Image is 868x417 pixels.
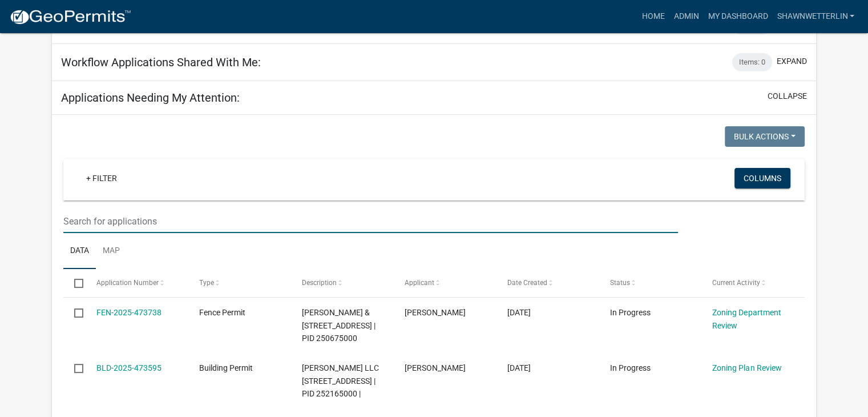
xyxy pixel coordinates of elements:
span: Current Activity [712,279,760,287]
span: 09/04/2025 [507,308,530,317]
a: Home [637,6,669,27]
a: Admin [669,6,703,27]
a: Zoning Plan Review [712,363,781,372]
datatable-header-cell: Application Number [85,269,188,296]
span: Description [302,279,337,287]
a: Zoning Department Review [712,308,781,330]
span: Type [199,279,214,287]
a: FEN-2025-473738 [96,308,162,317]
button: Columns [734,168,790,189]
datatable-header-cell: Current Activity [701,269,804,296]
input: Search for applications [63,210,678,233]
span: Fence Permit [199,308,245,317]
datatable-header-cell: Applicant [393,269,496,296]
span: Building Permit [199,363,253,372]
h5: Workflow Applications Shared With Me: [61,55,261,69]
datatable-header-cell: Status [599,269,701,296]
span: 09/04/2025 [507,363,530,372]
datatable-header-cell: Select [63,269,85,296]
a: My Dashboard [703,6,772,27]
span: In Progress [609,308,650,317]
a: BLD-2025-473595 [96,363,162,372]
span: FARRELL,WILLIAM J & APRIL L 218 SHORE ACRES RD, Houston County | PID 250675000 [302,308,376,343]
span: In Progress [609,363,650,372]
span: April Farrell [404,308,465,317]
a: Map [96,233,127,270]
a: Data [63,233,96,270]
a: + Filter [77,168,126,189]
h5: Applications Needing My Attention: [61,91,240,105]
span: Applicant [404,279,434,287]
button: Bulk Actions [725,126,805,147]
datatable-header-cell: Type [188,269,290,296]
span: Status [609,279,629,287]
datatable-header-cell: Date Created [496,269,599,296]
datatable-header-cell: Description [290,269,393,296]
button: expand [777,55,807,67]
span: CHRISTOPHERSON,WAYNE LLC 32 CRESCENT AVE, Houston County | PID 252165000 | [302,363,379,399]
span: Tim R Benson [404,363,465,372]
div: Items: 0 [732,53,772,71]
a: ShawnWetterlin [772,6,859,27]
button: collapse [768,90,807,102]
span: Date Created [507,279,547,287]
span: Application Number [96,279,159,287]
